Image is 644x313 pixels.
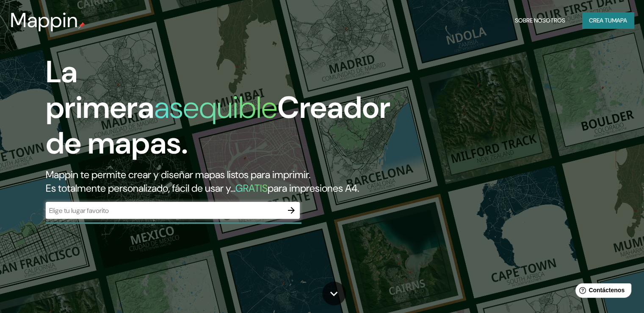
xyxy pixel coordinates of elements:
font: La primera [46,52,154,127]
input: Elige tu lugar favorito [46,206,283,215]
font: Mappin te permite crear y diseñar mapas listos para imprimir. [46,168,310,181]
button: Crea tumapa [582,12,634,28]
img: pin de mapeo [78,22,85,29]
font: Mappin [10,7,78,34]
iframe: Lanzador de widgets de ayuda [569,280,635,304]
font: asequible [154,88,277,127]
font: GRATIS [235,182,268,195]
font: Es totalmente personalizado, fácil de usar y... [46,182,235,195]
font: Sobre nosotros [515,17,565,24]
font: Creador de mapas. [46,88,390,163]
font: mapa [612,17,627,24]
font: para impresiones A4. [268,182,359,195]
button: Sobre nosotros [511,12,569,28]
font: Crea tu [589,17,612,24]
